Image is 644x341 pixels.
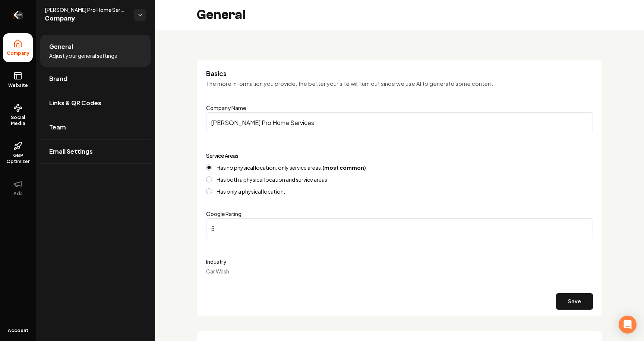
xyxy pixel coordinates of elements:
a: Email Settings [40,140,151,163]
label: Service Areas [206,152,239,159]
span: Brand [49,74,67,83]
span: General [49,42,73,51]
a: Links & QR Codes [40,91,151,115]
span: Account [8,328,28,334]
label: Has no physical location, only service areas. [217,165,366,170]
label: Has both a physical location and service areas. [217,177,329,182]
span: Links & QR Codes [49,98,101,107]
span: Email Settings [49,147,93,156]
div: Open Intercom Messenger [619,316,637,334]
p: The more information you provide, the better your site will turn out since we use AI to generate ... [206,79,593,88]
button: Ads [3,173,33,203]
span: Social Media [3,115,33,126]
a: Social Media [3,97,33,132]
button: Save [556,293,593,310]
span: Website [5,82,31,88]
span: Car Wash [206,268,229,275]
input: Google Rating [206,218,593,239]
span: Ads [10,191,26,197]
a: Brand [40,67,151,91]
span: Company [45,13,128,24]
h2: General [197,7,246,22]
span: Team [49,123,66,132]
label: Has only a physical location. [217,189,285,194]
strong: (most common) [322,164,366,171]
span: Company [4,50,32,56]
h3: Basics [206,69,593,78]
span: Adjust your general settings. [49,52,119,59]
label: Industry [206,257,593,266]
a: Team [40,115,151,139]
label: Google Rating [206,210,241,217]
span: [PERSON_NAME] Pro Home Services [45,6,128,13]
a: GBP Optimizer [3,135,33,170]
span: GBP Optimizer [3,153,33,165]
a: Website [3,65,33,94]
input: Company Name [206,112,593,133]
label: Company Name [206,104,246,111]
